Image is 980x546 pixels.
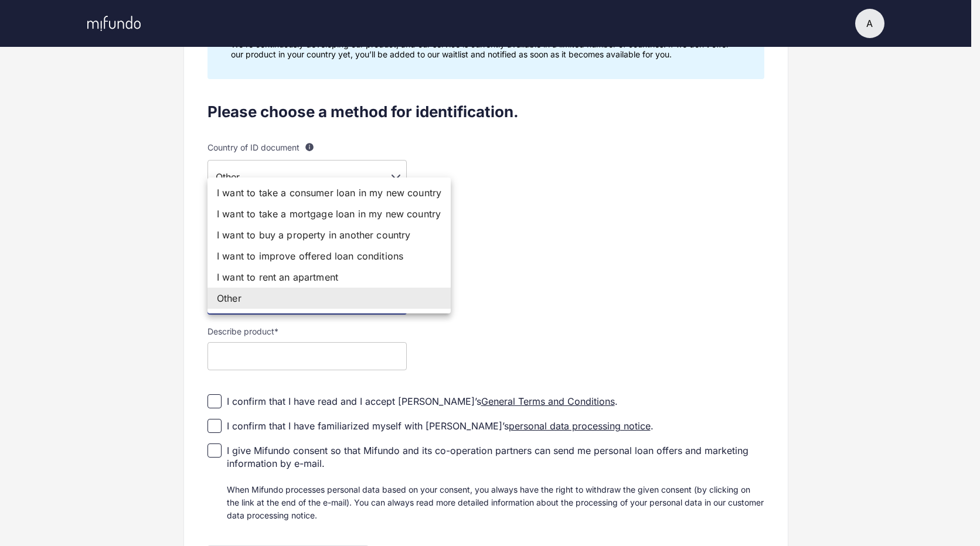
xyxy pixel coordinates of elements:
li: I want to take a consumer loan in my new country [207,182,451,203]
li: I want to buy a property in another country [207,224,451,245]
li: I want to take a mortgage loan in my new country [207,203,451,224]
li: I want to rent an apartment [207,267,451,288]
li: I want to improve offered loan conditions [207,245,451,267]
li: Other [207,288,451,309]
